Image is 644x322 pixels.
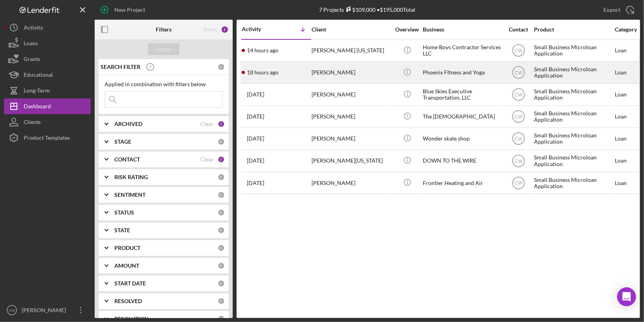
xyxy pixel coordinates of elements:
[4,98,91,114] button: Dashboard
[218,244,225,252] div: 0
[312,128,390,149] div: [PERSON_NAME]
[534,62,613,83] div: Small Business Microloan Application
[24,51,40,69] div: Grants
[4,51,91,67] button: Grants
[423,62,502,83] div: Phoenix FItness and Yoga
[312,62,390,83] div: [PERSON_NAME]
[200,156,214,163] div: Clear
[504,26,533,33] div: Contact
[24,98,51,116] div: Dashboard
[24,67,53,85] div: Educational
[218,120,225,128] div: 1
[156,26,172,33] b: Filters
[423,26,502,33] div: Business
[200,121,214,127] div: Clear
[203,26,217,33] div: Reset
[312,40,390,61] div: [PERSON_NAME] [US_STATE]
[4,35,91,51] button: Loans
[312,106,390,127] div: [PERSON_NAME]
[218,63,225,70] div: 0
[423,84,502,105] div: Blue Skies Executive Transportation, LLC
[218,298,225,305] div: 0
[20,302,71,320] div: [PERSON_NAME]
[218,174,225,181] div: 0
[221,26,229,33] div: 2
[24,20,43,37] div: Activity
[218,156,225,163] div: 1
[247,157,264,164] time: 2025-08-05 02:39
[515,136,523,142] text: CW
[148,43,179,55] button: Apply
[595,2,640,18] button: Export
[319,6,416,13] div: 7 Projects • $195,000 Total
[247,47,278,54] time: 2025-09-17 03:14
[515,92,523,98] text: CW
[95,2,153,18] button: New Project
[515,48,523,54] text: CW
[312,84,390,105] div: [PERSON_NAME]
[534,150,613,171] div: Small Business Microloan Application
[218,209,225,216] div: 0
[114,156,140,163] b: CONTACT
[157,43,171,55] div: Apply
[9,308,15,313] text: CW
[24,130,70,148] div: Product Templates
[114,192,146,198] b: SENTIMENT
[24,114,41,132] div: Clients
[534,106,613,127] div: Small Business Microloan Application
[423,128,502,149] div: Wonder skate shop
[4,83,91,98] button: Long-Term
[247,135,264,142] time: 2025-08-10 17:54
[423,172,502,193] div: Frontier Heating and Air
[603,2,620,18] div: Export
[534,84,613,105] div: Small Business Microloan Application
[105,81,223,87] div: Applied in combination with filters below
[312,26,390,33] div: Client
[515,158,523,164] text: CW
[218,227,225,234] div: 0
[534,128,613,149] div: Small Business Microloan Application
[534,26,613,33] div: Product
[114,245,140,251] b: PRODUCT
[114,298,142,304] b: RESOLVED
[515,114,523,120] text: CW
[617,287,636,306] div: Open Intercom Messenger
[247,113,264,120] time: 2025-08-25 20:52
[515,70,523,76] text: CW
[4,130,91,146] button: Product Templates
[218,191,225,198] div: 0
[247,180,264,186] time: 2025-07-30 20:33
[114,121,142,127] b: ARCHIVED
[344,6,376,13] div: $109,000
[312,172,390,193] div: [PERSON_NAME]
[312,150,390,171] div: [PERSON_NAME][US_STATE]
[218,138,225,145] div: 0
[218,280,225,287] div: 0
[247,69,278,76] time: 2025-09-16 23:08
[114,174,148,180] b: RISK RATING
[114,209,134,216] b: STATUS
[423,150,502,171] div: DOWN TO THE WIRE
[392,26,422,33] div: Overview
[4,67,91,83] button: Educational
[242,26,276,32] div: Activity
[4,20,91,35] button: Activity
[423,106,502,127] div: The [DEMOGRAPHIC_DATA]
[4,114,91,130] button: Clients
[114,2,145,18] div: New Project
[423,40,502,61] div: Home Boys Contractor Services LLC
[218,262,225,269] div: 0
[114,227,130,233] b: STATE
[534,172,613,193] div: Small Business Microloan Application
[114,316,149,322] b: RESOLUTION
[515,180,523,186] text: CW
[114,280,146,287] b: START DATE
